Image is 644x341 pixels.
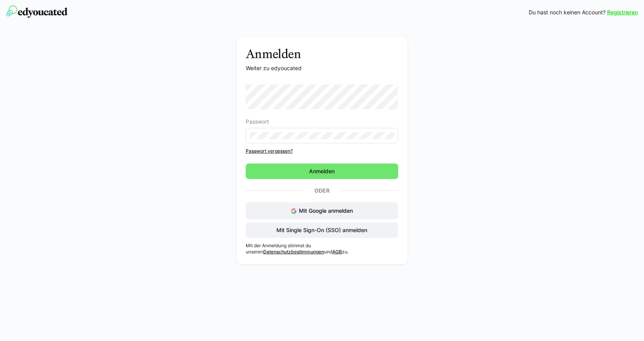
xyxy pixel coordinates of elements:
[246,46,398,61] h3: Anmelden
[299,207,353,214] span: Mit Google anmelden
[529,9,606,16] span: Du hast noch keinen Account?
[303,185,341,196] p: Oder
[6,5,68,18] img: edyoucated
[308,167,336,175] span: Anmelden
[246,243,398,255] p: Mit der Anmeldung stimmst du unseren und zu.
[263,249,324,255] a: Datenschutzbestimmungen
[246,119,269,125] span: Passwort
[332,249,342,255] a: AGB
[246,148,398,154] a: Passwort vergessen?
[246,202,398,219] button: Mit Google anmelden
[276,226,369,234] span: Mit Single Sign-On (SSO) anmelden
[246,164,398,179] button: Anmelden
[246,64,398,72] p: Weiter zu edyoucated
[246,222,398,238] button: Mit Single Sign-On (SSO) anmelden
[607,9,638,16] a: Registrieren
